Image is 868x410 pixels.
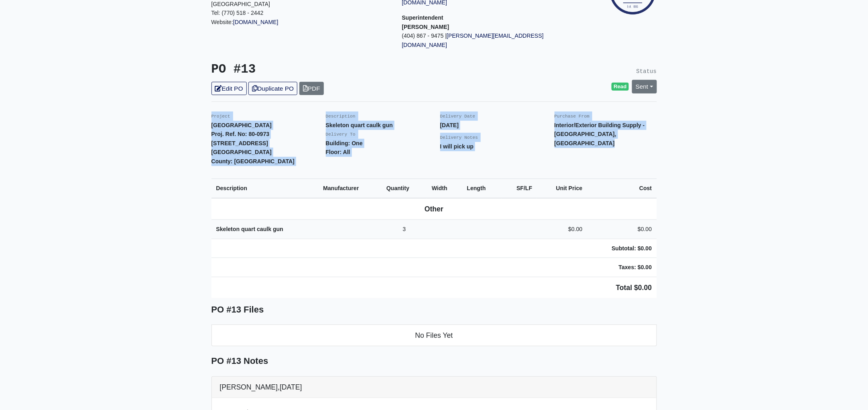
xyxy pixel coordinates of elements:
div: [PERSON_NAME], [212,377,657,398]
strong: [GEOGRAPHIC_DATA] [211,122,272,128]
th: Description [211,179,319,198]
a: [DOMAIN_NAME] [233,19,278,25]
th: Unit Price [537,179,587,198]
li: No Files Yet [211,325,657,346]
td: Subtotal: $0.00 [587,239,657,258]
strong: Skeleton quart caulk gun [326,122,393,128]
small: Description [326,114,356,119]
strong: [STREET_ADDRESS] [211,140,268,146]
td: Total $0.00 [211,277,657,298]
span: Read [612,83,629,91]
p: Tel: (770) 518 - 2442 [211,8,390,18]
strong: County: [GEOGRAPHIC_DATA] [211,158,295,164]
th: Cost [587,179,657,198]
small: Delivery Date [440,114,476,119]
td: $0.00 [537,220,587,239]
small: Project [211,114,230,119]
b: Other [425,205,443,213]
strong: [GEOGRAPHIC_DATA] [211,149,272,155]
th: SF/LF [502,179,537,198]
h5: PO #13 Notes [211,356,657,366]
a: [PERSON_NAME][EMAIL_ADDRESS][DOMAIN_NAME] [402,32,544,48]
h3: PO #13 [211,62,428,77]
a: Duplicate PO [248,82,297,95]
strong: Skeleton quart caulk gun [216,226,283,232]
strong: I will pick up [440,143,474,150]
small: Purchase From [555,114,590,119]
p: Interior/Exterior Building Supply - [GEOGRAPHIC_DATA], [GEOGRAPHIC_DATA] [555,121,657,148]
h5: PO #13 Files [211,304,657,315]
strong: [PERSON_NAME] [402,24,449,30]
strong: [DATE] [440,122,459,128]
p: (404) 867 - 9475 | [402,31,581,49]
th: Quantity [382,179,427,198]
td: $0.00 [587,220,657,239]
td: Taxes: $0.00 [587,258,657,277]
small: Delivery To [326,132,356,137]
strong: Proj. Ref. No: 80-0973 [211,131,270,137]
strong: Building: One [326,140,363,146]
a: PDF [299,82,324,95]
th: Length [462,179,502,198]
a: Edit PO [211,82,247,95]
small: Status [636,68,657,75]
small: Delivery Notes [440,135,478,140]
th: Manufacturer [318,179,382,198]
td: 3 [382,220,427,239]
strong: Floor: All [326,149,350,155]
a: Sent [632,80,657,93]
span: [DATE] [280,383,302,391]
th: Width [427,179,462,198]
span: Superintendent [402,14,443,21]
